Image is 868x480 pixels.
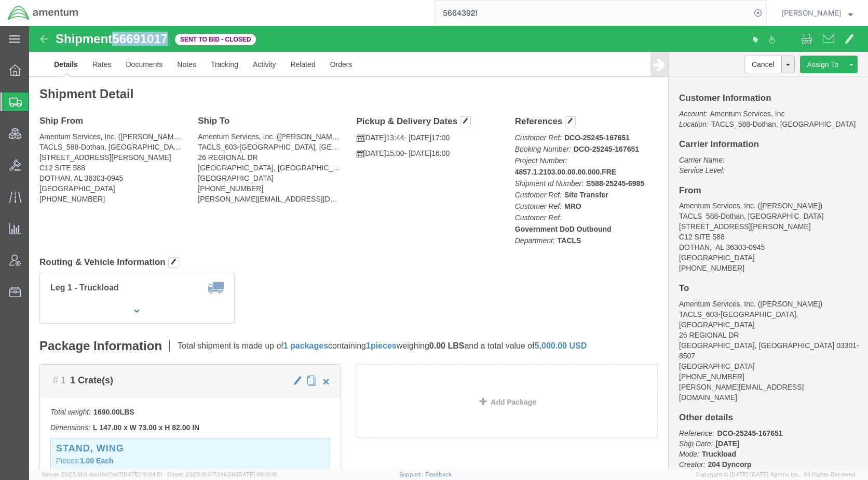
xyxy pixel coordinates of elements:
[42,471,162,477] span: Server: 2025.18.0-daa1fe12ee7
[237,471,277,477] span: [DATE] 08:10:16
[782,7,841,19] span: Kent Gilman
[122,471,162,477] span: [DATE] 10:04:51
[425,471,452,477] a: Feedback
[29,26,868,469] iframe: FS Legacy Container
[435,1,751,25] input: Search for shipment number, reference number
[696,470,856,479] span: Copyright © [DATE]-[DATE] Agistix Inc., All Rights Reserved
[399,471,425,477] a: Support
[7,5,79,21] img: logo
[781,7,853,19] button: [PERSON_NAME]
[167,471,277,477] span: Client: 2025.18.0-7346316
